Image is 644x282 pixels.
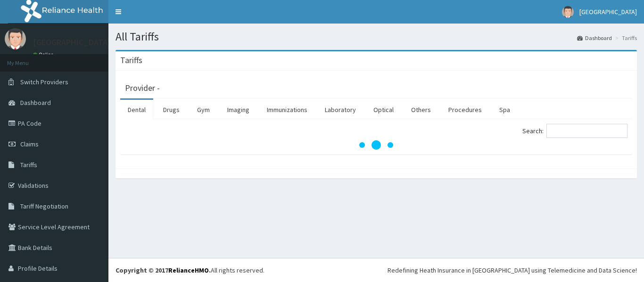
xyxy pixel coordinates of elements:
[546,124,627,138] input: Search:
[492,100,518,120] a: Spa
[259,100,315,120] a: Immunizations
[562,6,574,18] img: User Image
[522,124,627,138] label: Search:
[441,100,489,120] a: Procedures
[120,100,153,120] a: Dental
[20,161,37,169] span: Tariffs
[613,34,637,42] li: Tariffs
[577,34,612,42] a: Dashboard
[404,100,438,120] a: Others
[116,31,637,43] h1: All Tariffs
[168,266,209,274] a: RelianceHMO
[156,100,187,120] a: Drugs
[5,28,26,49] img: User Image
[20,140,39,148] span: Claims
[190,100,217,120] a: Gym
[388,266,637,275] div: Redefining Heath Insurance in [GEOGRAPHIC_DATA] using Telemedicine and Data Science!
[120,56,142,64] h3: Tariffs
[579,8,637,16] span: [GEOGRAPHIC_DATA]
[20,98,51,107] span: Dashboard
[116,266,211,274] strong: Copyright © 2017 .
[317,100,363,120] a: Laboratory
[33,51,56,58] a: Online
[220,100,257,120] a: Imaging
[108,258,644,282] footer: All rights reserved.
[357,126,395,164] svg: audio-loading
[366,100,401,120] a: Optical
[33,38,111,47] p: [GEOGRAPHIC_DATA]
[20,202,68,210] span: Tariff Negotiation
[125,84,160,92] h3: Provider -
[20,78,68,86] span: Switch Providers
